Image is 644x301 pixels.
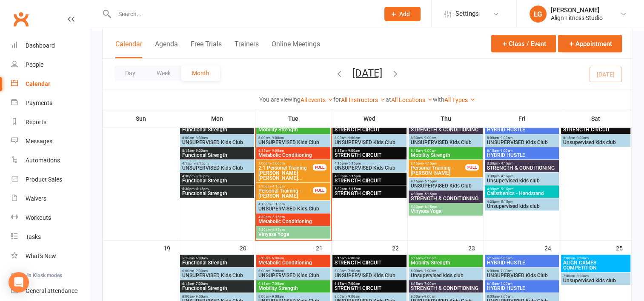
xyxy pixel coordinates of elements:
span: Metabolic Conditioning [258,219,329,224]
span: Vinyasa Yoga [258,232,329,237]
span: 8:15am [487,149,557,153]
span: - 3:00pm [271,162,285,165]
span: STRENGTH CIRCUIT [334,191,405,196]
span: UNSUPERVISED Kids Club [487,273,557,278]
span: 6:00am [182,269,252,273]
span: 3:15pm [258,185,313,188]
span: - 9:00am [423,136,436,140]
span: - 9:00am [575,256,589,260]
span: - 6:00am [346,256,360,260]
span: 6:15am [410,282,481,286]
span: Vinyasa Yoga [410,209,481,214]
span: 7:00am [563,274,629,278]
span: STRENGTH CIRCUIT [334,286,405,291]
span: 5:30pm [182,187,252,191]
button: Free Trials [191,40,222,58]
div: LG [530,6,547,23]
th: Sat [560,110,632,128]
span: 8:00am [258,136,329,140]
span: 4:30pm [487,187,557,191]
span: STRENGTH CIRCUT [334,127,405,132]
span: - 9:00am [194,295,208,298]
span: UNSUPERVISED Kids Club [334,140,405,145]
span: 5:15am [258,256,329,260]
span: 3:30pm [487,162,557,165]
span: 6:00am [487,269,557,273]
span: - 9:00am [423,149,436,153]
a: Dashboard [11,36,90,55]
span: Unsupervised kids club [563,278,629,283]
span: - 6:00am [270,256,284,260]
th: Wed [332,110,408,128]
span: UNSUPERVISED Kids Club [334,273,405,278]
a: People [11,55,90,74]
span: HYBRID HUSTLE [487,286,557,291]
span: 6:00am [334,269,405,273]
span: - 9:00am [346,136,360,140]
a: What's New [11,247,90,266]
span: Functional Strength [182,191,252,196]
strong: You are viewing [259,96,301,103]
span: Personal Training - [PERSON_NAME] [410,165,466,176]
button: Day [114,65,146,81]
span: - 5:15pm [271,215,285,219]
span: 6:00am [258,269,329,273]
span: 4:15pm [334,162,405,165]
span: UNSUPERVISED Kids Club [182,165,252,170]
span: UNSUPERVISED Kids Club [182,273,252,278]
span: - 9:00am [575,274,589,278]
span: 8:00am [334,295,405,298]
div: Calendar [26,80,50,87]
span: 4:30pm [487,200,557,204]
span: STRENGTH CIRCUIT [563,127,629,132]
span: - 7:00am [194,269,208,273]
div: General attendance [26,287,77,294]
span: 8:15am [182,149,252,153]
span: STRENGTH & CONDITIONING [410,286,481,291]
div: 25 [616,241,631,255]
span: 4:30pm [410,192,481,196]
span: UNSUPERVISED Kids Club [487,140,557,145]
span: 4:30pm [334,174,405,178]
span: - 7:00am [423,269,436,273]
span: 8:00am [410,295,481,298]
span: - 9:00am [423,295,436,298]
span: Functional Strength [182,260,252,265]
span: UNSUPERVISED Kids Club [410,183,481,188]
div: Product Sales [26,176,62,183]
a: All Types [444,97,475,103]
a: All Locations [391,97,433,103]
div: 21 [316,241,331,255]
span: STRENGTH & CONDITIONING [410,196,481,201]
span: 6:15am [258,282,329,286]
span: 4:30pm [258,215,329,219]
span: Unsupervised kids club [563,140,629,145]
span: 8:00am [182,295,252,298]
div: Reports [26,119,46,125]
span: 8:00am [487,295,557,298]
th: Mon [179,110,255,128]
button: Calendar [115,40,142,58]
span: 7:00am [563,256,629,260]
span: HYBRID HUSTLE [487,127,557,132]
span: - 6:00am [423,256,436,260]
a: Product Sales [11,170,90,189]
div: Tasks [26,233,41,240]
span: UNSUPERVISED Kids Club [182,140,252,145]
button: Class / Event [491,35,556,52]
span: - 6:15pm [195,187,209,191]
span: Add [399,11,410,17]
th: Fri [484,110,560,128]
span: Unsupervised kids club [410,273,481,278]
a: Reports [11,113,90,132]
div: 23 [468,241,484,255]
span: - 6:00am [194,256,208,260]
span: 8:00am [334,136,405,140]
span: - 9:00am [346,295,360,298]
span: 5:15am [410,256,481,260]
a: Tasks [11,227,90,247]
span: Functional Strength [182,153,252,158]
strong: at [386,96,391,103]
th: Thu [408,110,484,128]
span: 3:30pm [487,174,557,178]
